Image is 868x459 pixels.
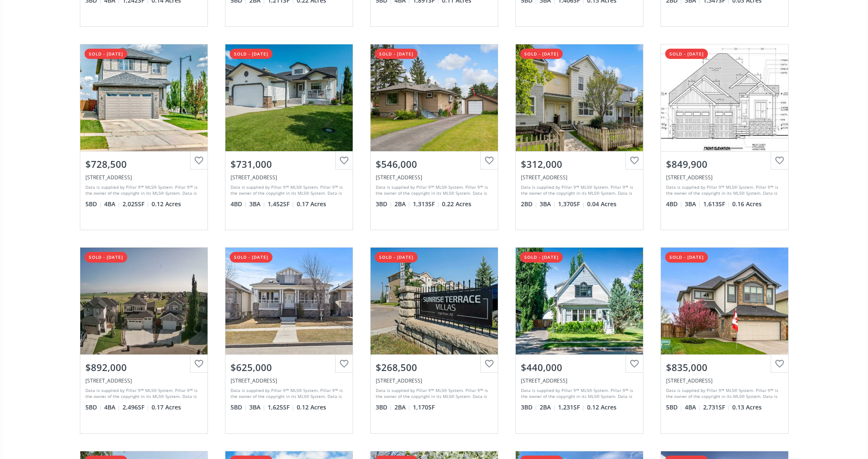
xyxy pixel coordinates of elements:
span: 0.22 Acres [442,200,471,208]
div: Data is supplied by Pillar 9™ MLS® System. Pillar 9™ is the owner of the copyright in its MLS® Sy... [376,184,491,197]
div: 132 Hamptons Common NE, High River, AB T1V 0B1 [85,377,202,384]
a: sold - [DATE]$728,500[STREET_ADDRESS]Data is supplied by Pillar 9™ MLS® System. Pillar 9™ is the ... [71,35,216,239]
span: 0.04 Acres [587,200,617,208]
span: 2,731 SF [703,403,730,412]
div: Data is supplied by Pillar 9™ MLS® System. Pillar 9™ is the owner of the copyright in its MLS® Sy... [521,387,636,400]
span: 3 BD [521,403,538,412]
a: sold - [DATE]$625,000[STREET_ADDRESS]Data is supplied by Pillar 9™ MLS® System. Pillar 9™ is the ... [216,239,362,442]
div: $731,000 [231,158,348,171]
div: 1303 Prairie Sound Drive NW, High River, AB T1V 2A3 [521,174,638,181]
span: 1,613 SF [703,200,730,208]
a: sold - [DATE]$268,500[STREET_ADDRESS]Data is supplied by Pillar 9™ MLS® System. Pillar 9™ is the ... [362,239,507,442]
span: 1,231 SF [558,403,585,412]
a: sold - [DATE]$835,000[STREET_ADDRESS]Data is supplied by Pillar 9™ MLS® System. Pillar 9™ is the ... [652,239,797,442]
span: 1,370 SF [558,200,585,208]
span: 1,170 SF [413,403,435,412]
span: 4 BD [666,200,683,208]
div: Data is supplied by Pillar 9™ MLS® System. Pillar 9™ is the owner of the copyright in its MLS® Sy... [521,184,636,197]
div: 1714 Monteith Drive, High River, AB T1V 0H5 [85,174,202,181]
div: 1415 Montrose Terrace SE, High River, AB T1V 0B4 [666,377,783,384]
div: 523 8 Street SW, High River, AB T1V 1B8 [521,377,638,384]
span: 4 BA [104,200,120,208]
div: 216 Monterey Bay SE, High River, AB T1V 0J7 [666,174,783,181]
span: 5 BD [85,403,102,412]
div: 1929 High Country Drive NW, High River, AB T1V 0A5 [231,377,348,384]
div: $728,500 [85,158,202,171]
div: $625,000 [231,361,348,374]
span: 1,452 SF [268,200,295,208]
span: 2 BA [395,403,411,412]
span: 1,625 SF [268,403,295,412]
span: 2 BA [540,403,556,412]
span: 2 BD [521,200,538,208]
a: sold - [DATE]$731,000[STREET_ADDRESS]Data is supplied by Pillar 9™ MLS® System. Pillar 9™ is the ... [216,35,362,239]
div: $835,000 [666,361,783,374]
span: 3 BA [685,200,701,208]
span: 5 BD [85,200,102,208]
span: 4 BA [685,403,701,412]
span: 0.13 Acres [732,403,762,412]
div: $440,000 [521,361,638,374]
div: Data is supplied by Pillar 9™ MLS® System. Pillar 9™ is the owner of the copyright in its MLS® Sy... [85,387,200,400]
a: sold - [DATE]$849,900[STREET_ADDRESS]Data is supplied by Pillar 9™ MLS® System. Pillar 9™ is the ... [652,35,797,239]
div: 1200 High Country Drive NW, High River, AB T1V 1E2 [231,174,348,181]
div: Data is supplied by Pillar 9™ MLS® System. Pillar 9™ is the owner of the copyright in its MLS® Sy... [231,184,345,197]
a: sold - [DATE]$440,000[STREET_ADDRESS]Data is supplied by Pillar 9™ MLS® System. Pillar 9™ is the ... [507,239,652,442]
a: sold - [DATE]$546,000[STREET_ADDRESS]Data is supplied by Pillar 9™ MLS® System. Pillar 9™ is the ... [362,35,507,239]
span: 0.12 Acres [587,403,617,412]
div: $849,900 [666,158,783,171]
div: $892,000 [85,361,202,374]
span: 0.16 Acres [732,200,762,208]
div: Data is supplied by Pillar 9™ MLS® System. Pillar 9™ is the owner of the copyright in its MLS® Sy... [666,184,781,197]
div: $312,000 [521,158,638,171]
a: sold - [DATE]$312,000[STREET_ADDRESS]Data is supplied by Pillar 9™ MLS® System. Pillar 9™ is the ... [507,35,652,239]
span: 2 BA [395,200,411,208]
div: 910 6th Street SW, High River, AB T1V 1B3 [376,174,493,181]
div: Data is supplied by Pillar 9™ MLS® System. Pillar 9™ is the owner of the copyright in its MLS® Sy... [231,387,345,400]
div: $546,000 [376,158,493,171]
span: 5 BD [666,403,683,412]
div: Data is supplied by Pillar 9™ MLS® System. Pillar 9™ is the owner of the copyright in its MLS® Sy... [666,387,781,400]
span: 0.17 Acres [152,403,181,412]
span: 3 BA [249,403,266,412]
span: 2,496 SF [123,403,149,412]
span: 3 BD [376,200,392,208]
span: 4 BA [104,403,120,412]
div: Data is supplied by Pillar 9™ MLS® System. Pillar 9™ is the owner of the copyright in its MLS® Sy... [376,387,491,400]
span: 0.17 Acres [297,200,326,208]
div: $268,500 [376,361,493,374]
span: 3 BA [249,200,266,208]
span: 5 BD [231,403,247,412]
div: Data is supplied by Pillar 9™ MLS® System. Pillar 9™ is the owner of the copyright in its MLS® Sy... [85,184,200,197]
span: 3 BA [540,200,556,208]
div: 326 Sunrise Terrace NE, High River, AB T1V 0C3 [376,377,493,384]
a: sold - [DATE]$892,000[STREET_ADDRESS]Data is supplied by Pillar 9™ MLS® System. Pillar 9™ is the ... [71,239,216,442]
span: 4 BD [231,200,247,208]
span: 0.12 Acres [297,403,326,412]
span: 3 BD [376,403,392,412]
span: 2,025 SF [123,200,149,208]
span: 1,313 SF [413,200,440,208]
span: 0.12 Acres [152,200,181,208]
